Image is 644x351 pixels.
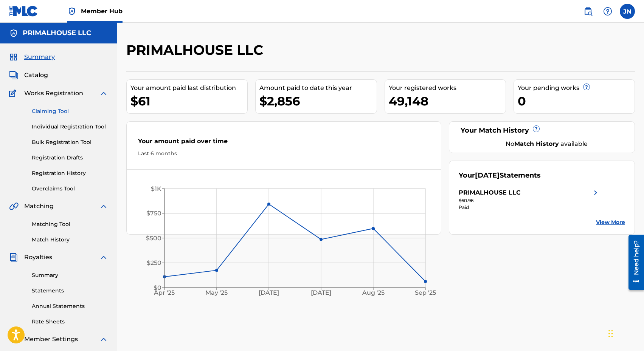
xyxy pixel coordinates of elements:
[259,83,376,93] div: Amount paid to date this year
[24,202,54,211] span: Matching
[99,89,108,98] img: expand
[362,289,385,297] tspan: Aug '25
[518,83,635,93] div: Your pending works
[126,42,267,59] h2: PRIMALHOUSE LLC
[24,71,48,80] span: Catalog
[32,169,108,177] a: Registration History
[459,197,600,204] div: $60.96
[9,253,18,262] img: Royalties
[32,107,108,115] a: Claiming Tool
[518,93,635,110] div: 0
[130,93,247,110] div: $61
[130,83,247,93] div: Your amount paid last distribution
[32,236,108,244] a: Match History
[32,123,108,131] a: Individual Registration Tool
[9,53,18,62] img: Summary
[389,93,506,110] div: 49,148
[9,71,18,80] img: Catalog
[583,7,593,16] img: search
[459,125,625,136] div: Your Match History
[475,171,500,179] span: [DATE]
[154,289,175,297] tspan: Apr '25
[9,202,19,211] img: Matching
[591,188,600,197] img: right chevron icon
[459,188,521,197] div: PRIMALHOUSE LLC
[24,335,78,344] span: Member Settings
[32,287,108,295] a: Statements
[32,154,108,162] a: Registration Drafts
[206,289,228,297] tspan: May '25
[468,139,625,148] div: No available
[9,6,38,17] img: MLC Logo
[9,89,19,98] img: Works Registration
[23,29,91,37] h5: PRIMALHOUSE LLC
[138,137,430,150] div: Your amount paid over time
[146,210,161,217] tspan: $750
[311,289,332,297] tspan: [DATE]
[32,220,108,228] a: Matching Tool
[32,138,108,146] a: Bulk Registration Tool
[146,235,161,242] tspan: $500
[67,7,76,16] img: Top Rightsholder
[620,4,635,19] div: User Menu
[147,259,161,266] tspan: $250
[32,318,108,326] a: Rate Sheets
[151,185,161,192] tspan: $1K
[259,93,376,110] div: $2,856
[99,253,108,262] img: expand
[514,140,559,147] strong: Match History
[533,126,539,132] span: ?
[459,170,541,181] div: Your Statements
[24,253,52,262] span: Royalties
[623,232,644,293] iframe: Resource Center
[99,335,108,344] img: expand
[459,188,600,211] a: PRIMALHOUSE LLCright chevron icon$60.96Paid
[24,53,55,62] span: Summary
[99,202,108,211] img: expand
[138,150,430,158] div: Last 6 months
[32,271,108,279] a: Summary
[459,204,600,211] div: Paid
[606,315,644,351] iframe: Chat Widget
[259,289,279,297] tspan: [DATE]
[32,185,108,193] a: Overclaims Tool
[9,29,18,38] img: Accounts
[32,302,108,310] a: Annual Statements
[154,284,161,291] tspan: $0
[600,4,615,19] div: Help
[415,289,436,297] tspan: Sep '25
[389,83,506,93] div: Your registered works
[81,7,123,15] span: Member Hub
[24,89,83,98] span: Works Registration
[603,7,612,16] img: help
[9,53,55,62] a: SummarySummary
[596,218,625,226] a: View More
[580,4,596,19] a: Public Search
[608,322,613,345] div: Drag
[9,71,48,80] a: CatalogCatalog
[583,84,590,90] span: ?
